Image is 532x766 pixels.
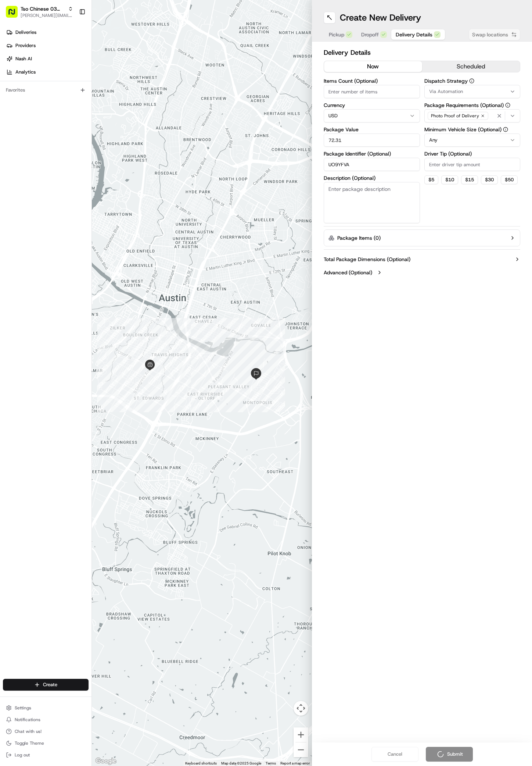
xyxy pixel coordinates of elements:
[15,740,44,746] span: Toggle Theme
[15,705,31,711] span: Settings
[4,161,59,175] a: 📗Knowledge Base
[7,29,134,41] p: Welcome 👋
[324,158,420,171] input: Enter package identifier
[461,175,478,184] button: $15
[431,113,479,119] span: Photo Proof of Delivery
[7,96,49,101] div: Past conversations
[324,133,420,147] input: Enter package value
[422,61,520,72] button: scheduled
[324,269,372,276] label: Advanced (Optional)
[62,165,68,171] div: 💻
[15,728,42,734] span: Chat with us!
[329,31,344,38] span: Pickup
[69,164,118,172] span: API Documentation
[3,3,76,21] button: Tso Chinese 03 TsoCo[PERSON_NAME][EMAIL_ADDRESS][DOMAIN_NAME]
[501,175,518,184] button: $50
[19,47,121,55] input: Clear
[424,158,521,171] input: Enter driver tip amount
[21,5,65,13] button: Tso Chinese 03 TsoCo
[294,701,308,716] button: Map camera controls
[424,151,521,156] label: Driver Tip (Optional)
[266,761,276,765] a: Terms (opens in new tab)
[3,40,91,51] a: Providers
[3,738,89,748] button: Toggle Theme
[424,85,521,98] button: Via Automation
[15,69,36,75] span: Analytics
[3,66,91,78] a: Analytics
[324,47,520,58] h2: Delivery Details
[102,114,117,120] span: [DATE]
[80,134,82,140] span: •
[33,78,101,83] div: We're available if you need us!
[361,31,379,38] span: Dropoff
[505,103,510,108] button: Package Requirements (Optional)
[15,717,40,723] span: Notifications
[7,70,21,83] img: 1736555255976-a54dd68f-1ca7-489b-9aae-adbdc363a1c4
[15,752,30,758] span: Log out
[15,134,21,140] img: 1736555255976-a54dd68f-1ca7-489b-9aae-adbdc363a1c4
[52,182,89,188] a: Powered byPylon
[43,681,57,688] span: Create
[429,88,463,95] span: Via Automation
[324,256,520,263] button: Total Package Dimensions (Optional)
[3,715,89,725] button: Notifications
[424,103,521,108] label: Package Requirements (Optional)
[280,761,310,765] a: Report a map error
[221,761,261,765] span: Map data ©2025 Google
[324,85,420,98] input: Enter number of items
[7,165,13,171] div: 📗
[441,175,458,184] button: $10
[33,70,121,78] div: Start new chat
[23,114,97,120] span: [PERSON_NAME] (Store Manager)
[15,42,36,49] span: Providers
[324,61,422,72] button: now
[3,703,89,713] button: Settings
[324,103,420,108] label: Currency
[59,161,121,175] a: 💻API Documentation
[424,127,521,132] label: Minimum Vehicle Size (Optional)
[15,56,32,62] span: Nash AI
[324,151,420,156] label: Package Identifier (Optional)
[324,127,420,132] label: Package Value
[469,78,474,83] button: Dispatch Strategy
[7,107,19,119] img: Antonia (Store Manager)
[3,53,91,65] a: Nash AI
[294,727,308,742] button: Zoom in
[94,756,118,766] a: Open this area in Google Maps (opens a new window)
[15,29,36,36] span: Deliveries
[324,269,520,276] button: Advanced (Optional)
[396,31,432,38] span: Delivery Details
[3,750,89,760] button: Log out
[3,26,91,38] a: Deliveries
[324,78,420,83] label: Items Count (Optional)
[15,70,29,83] img: 8571987876998_91fb9ceb93ad5c398215_72.jpg
[21,13,73,18] button: [PERSON_NAME][EMAIL_ADDRESS][DOMAIN_NAME]
[3,726,89,737] button: Chat with us!
[23,134,78,140] span: Wisdom [PERSON_NAME]
[7,127,19,141] img: Wisdom Oko
[324,256,410,263] label: Total Package Dimensions (Optional)
[98,114,101,120] span: •
[324,229,520,246] button: Package Items (0)
[15,164,56,172] span: Knowledge Base
[481,175,498,184] button: $30
[337,234,381,242] label: Package Items ( 0 )
[3,679,89,691] button: Create
[340,12,421,24] h1: Create New Delivery
[84,134,99,140] span: [DATE]
[424,175,438,184] button: $5
[125,72,134,81] button: Start new chat
[324,175,420,181] label: Description (Optional)
[424,109,521,122] button: Photo Proof of Delivery
[94,756,118,766] img: Google
[7,7,22,22] img: Nash
[294,742,308,757] button: Zoom out
[503,127,508,132] button: Minimum Vehicle Size (Optional)
[114,94,134,103] button: See all
[185,761,217,766] button: Keyboard shortcuts
[3,84,89,96] div: Favorites
[73,182,89,188] span: Pylon
[424,78,521,83] label: Dispatch Strategy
